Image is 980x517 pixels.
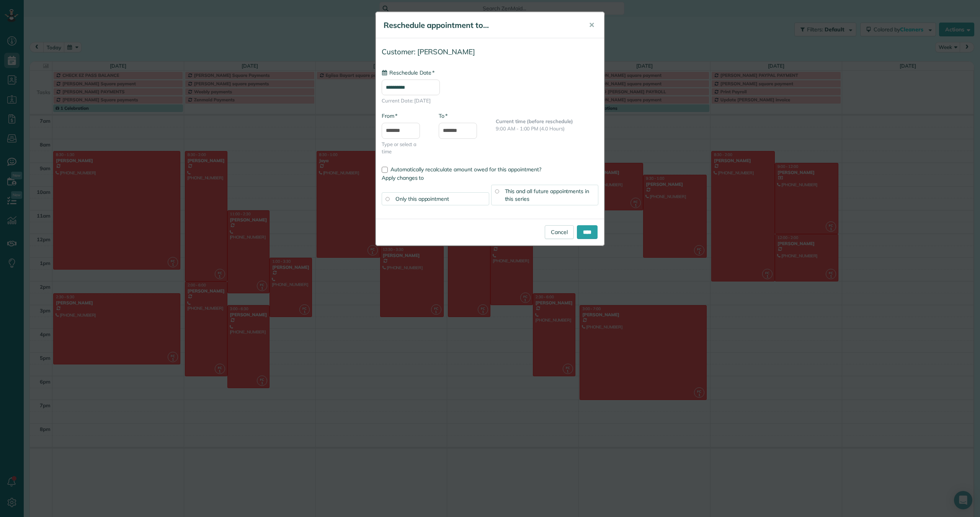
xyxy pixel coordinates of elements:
[495,189,499,193] input: This and all future appointments in this series
[382,97,598,104] span: Current Date: [DATE]
[496,125,598,132] p: 9:00 AM - 1:00 PM (4.0 Hours)
[395,195,449,202] span: Only this appointment
[382,48,598,56] h4: Customer: [PERSON_NAME]
[382,69,434,76] label: Reschedule Date
[505,188,590,202] span: This and all future appointments in this series
[545,225,574,239] a: Cancel
[439,112,448,120] label: To
[382,141,427,155] span: Type or select a time
[384,20,578,31] h5: Reschedule appointment to...
[382,174,598,182] label: Apply changes to
[385,197,389,201] input: Only this appointment
[496,118,573,124] b: Current time (before reschedule)
[589,21,595,29] span: ✕
[390,166,541,173] span: Automatically recalculate amount owed for this appointment?
[382,112,397,120] label: From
